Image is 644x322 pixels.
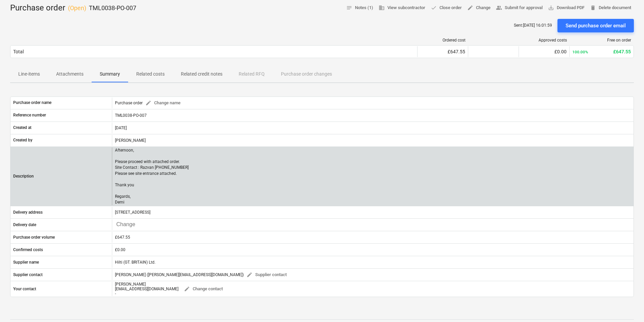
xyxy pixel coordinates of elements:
[464,3,493,13] button: Change
[467,4,491,12] span: Change
[115,287,178,291] span: [EMAIL_ADDRESS][DOMAIN_NAME]
[115,270,289,280] div: [PERSON_NAME] ([PERSON_NAME][EMAIL_ADDRESS][DOMAIN_NAME])
[590,5,596,11] span: delete
[13,137,32,143] p: Created by
[557,19,634,32] button: Send purchase order email
[13,125,31,131] p: Created at
[115,235,631,240] div: £647.55
[136,71,165,78] p: Related costs
[112,110,634,121] div: TML0038-PO-007
[112,123,634,133] div: [DATE]
[545,3,587,13] button: Download PDF
[13,100,51,106] p: Purchase order name
[428,3,464,13] button: Close order
[115,98,183,108] div: Purchase order
[496,5,502,11] span: people_alt
[13,112,46,118] p: Reference number
[566,21,626,30] div: Send purchase order email
[346,4,373,12] span: Notes (1)
[13,286,36,292] p: Your contact
[13,222,36,228] p: Delivery date
[493,3,545,13] button: Submit for approval
[572,38,631,43] div: Free on order
[431,4,462,12] span: Close order
[379,4,425,12] span: View subcontractor
[56,71,84,78] p: Attachments
[181,282,225,296] button: Change contact
[115,220,147,230] input: Change
[143,98,183,108] button: Change name
[572,50,588,54] small: 100.00%
[376,3,428,13] button: View subcontractor
[420,49,465,54] div: £647.55
[244,270,289,280] button: Supplier contact
[548,5,554,11] span: save_alt
[420,38,466,43] div: Ordered cost
[13,49,24,54] div: Total
[467,5,473,11] span: edit
[145,99,181,107] span: Change name
[431,5,437,11] span: done
[115,247,125,253] div: £0.00
[184,286,190,292] span: edit
[548,4,585,12] span: Download PDF
[346,5,352,11] span: notes
[246,271,287,279] span: Supplier contact
[10,3,136,14] div: Purchase order
[13,260,39,265] p: Supplier name
[522,38,567,43] div: Approved costs
[145,100,151,106] span: edit
[514,23,552,28] p: Sent : [DATE] 16:01:59
[13,272,43,278] p: Supplier contact
[115,282,178,287] div: [PERSON_NAME]
[379,5,385,11] span: business
[590,4,631,12] span: Delete document
[13,247,43,253] p: Confirmed costs
[68,4,86,12] p: ( Open )
[181,71,222,78] p: Related credit notes
[496,4,543,12] span: Submit for approval
[522,49,567,54] div: £0.00
[89,4,136,12] p: TML0038-PO-007
[115,147,189,206] p: Afternoon, Please proceed with attached order. Site Contact : Razvan [PHONE_NUMBER] Please see si...
[184,285,223,293] span: Change contact
[13,235,55,240] p: Purchase order volume
[115,210,150,215] p: [STREET_ADDRESS]
[13,173,34,179] p: Description
[18,71,40,78] p: Line-items
[13,210,43,215] p: Delivery address
[572,49,631,54] div: £647.55
[587,3,634,13] button: Delete document
[112,135,634,146] div: [PERSON_NAME]
[100,71,120,78] p: Summary
[343,3,376,13] button: Notes (1)
[112,257,634,268] div: Hilti (GT. BRITAIN) Ltd.
[246,272,253,278] span: edit
[115,291,178,296] div: -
